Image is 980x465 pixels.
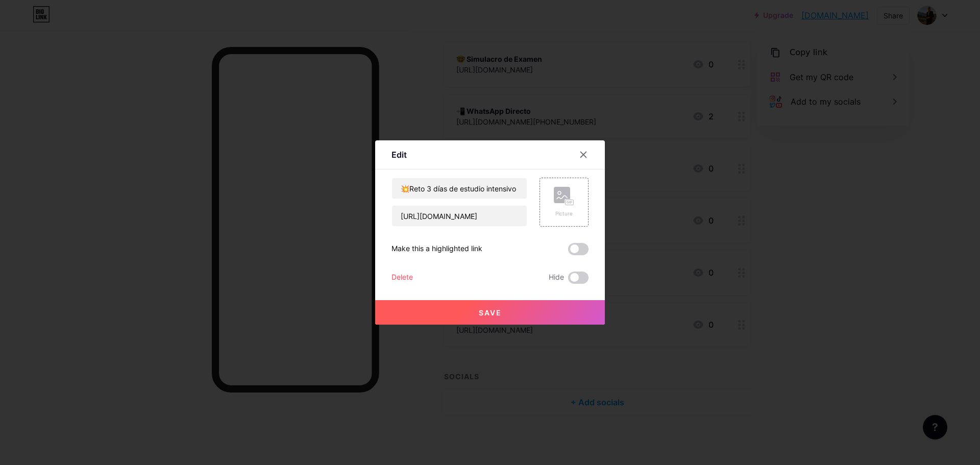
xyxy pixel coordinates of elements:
button: Save [375,300,605,325]
div: Edit [391,149,407,161]
input: URL [392,206,527,226]
div: Delete [391,272,413,284]
span: Save [479,308,502,317]
div: Picture [554,210,574,217]
input: Title [392,178,527,199]
span: Hide [549,272,564,284]
div: Make this a highlighted link [391,243,482,255]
